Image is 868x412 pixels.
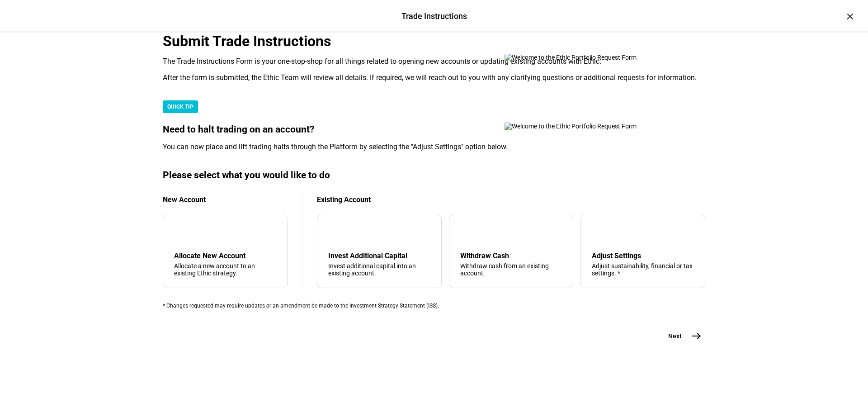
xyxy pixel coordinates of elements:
[462,228,473,239] mat-icon: arrow_upward
[592,251,694,260] div: Adjust Settings
[592,226,606,241] mat-icon: tune
[330,228,341,239] mat-icon: arrow_downward
[317,195,705,204] div: Existing Account
[460,262,562,277] div: Withdraw cash from an existing account.
[657,327,705,345] button: Next
[668,331,682,341] span: Next
[163,170,705,181] div: Please select what you would like to do
[176,228,187,239] mat-icon: add
[163,100,198,113] div: QUICK TIP
[163,124,705,135] div: Need to halt trading on an account?
[328,262,430,277] div: Invest additional capital into an existing account.
[592,262,694,277] div: Adjust sustainability, financial or tax settings. *
[163,57,705,66] div: The Trade Instructions Form is your one-stop-shop for all things related to opening new accounts ...
[401,10,467,22] div: Trade Instructions
[505,123,667,130] img: Welcome to the Ethic Portfolio Request Form
[460,251,562,260] div: Withdraw Cash
[328,251,430,260] div: Invest Additional Capital
[163,142,705,152] div: You can now place and lift trading halts through the Platform by selecting the "Adjust Settings" ...
[691,331,702,341] mat-icon: east
[505,54,667,61] img: Welcome to the Ethic Portfolio Request Form
[163,33,705,50] div: Submit Trade Instructions
[163,73,705,82] div: After the form is submitted, the Ethic Team will review all details. If required, we will reach o...
[163,195,288,204] div: New Account
[843,9,857,24] div: ×
[174,251,276,260] div: Allocate New Account
[174,262,276,277] div: Allocate a new account to an existing Ethic strategy.
[163,303,705,309] div: * Changes requested may require updates or an amendment be made to the Investment Strategy Statem...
